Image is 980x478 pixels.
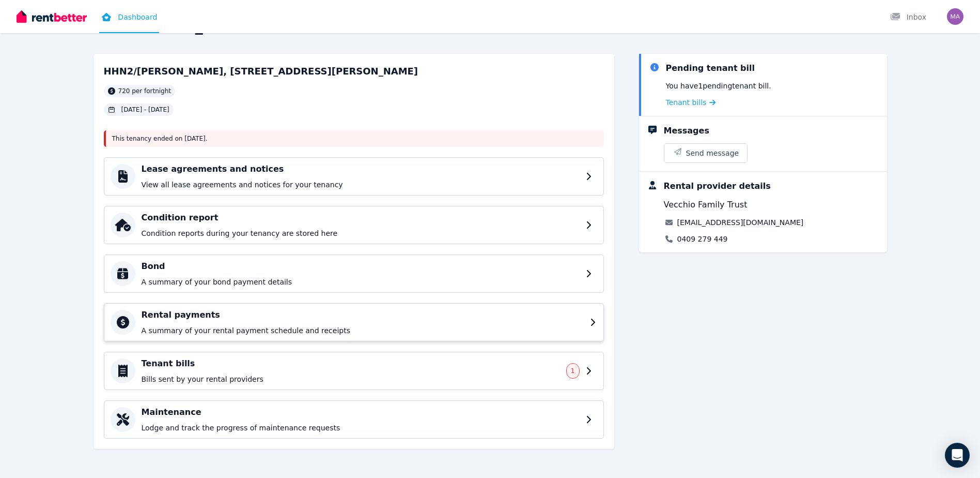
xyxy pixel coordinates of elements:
span: Vecchio Family Trust [664,199,748,211]
div: Open Intercom Messenger [945,443,970,468]
span: Send message [686,148,739,158]
p: A summary of your rental payment schedule and receipts [142,325,584,336]
h4: Condition report [142,212,580,224]
h4: Rental payments [142,309,584,321]
h2: HHN2/[PERSON_NAME], [STREET_ADDRESS][PERSON_NAME] [104,64,418,79]
p: A summary of your bond payment details [142,277,580,287]
div: Rental provider details [664,180,771,192]
span: 720 per fortnight [118,87,172,95]
p: View all lease agreements and notices for your tenancy [142,180,580,190]
span: [DATE] - [DATE] [121,106,169,114]
div: Inbox [890,12,926,22]
p: Bills sent by your rental providers [142,374,560,384]
img: RentBetter [17,9,87,24]
div: Messages [664,125,709,137]
h4: Tenant bills [142,357,560,370]
div: This tenancy ended on [DATE] . [104,130,604,147]
h4: Bond [142,260,580,273]
p: Condition reports during your tenancy are stored here [142,228,580,238]
button: Send message [664,144,748,162]
h4: Maintenance [142,406,580,419]
span: 1 [571,367,575,375]
img: Benjamin Ma [947,8,963,25]
h4: Lease agreements and notices [142,163,580,175]
a: Tenant bills [666,97,716,108]
p: You have 1 pending tenant bill . [666,81,771,91]
a: [EMAIL_ADDRESS][DOMAIN_NAME] [677,217,804,228]
a: 0409 279 449 [677,234,728,244]
p: Lodge and track the progress of maintenance requests [142,423,580,433]
span: Tenant bills [666,97,707,108]
div: Pending tenant bill [666,62,755,74]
